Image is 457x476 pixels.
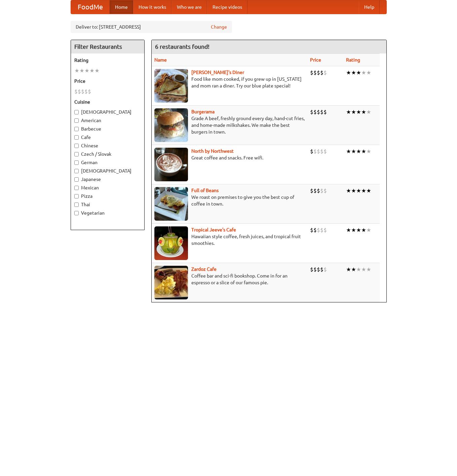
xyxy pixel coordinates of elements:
[320,187,323,194] li: $
[361,148,366,155] li: ★
[317,69,320,76] li: $
[154,115,305,135] p: Grade A beef, freshly ground every day, hand-cut fries, and home-made milkshakes. We make the bes...
[74,203,79,207] input: Thai
[89,67,94,74] li: ★
[351,226,356,234] li: ★
[346,187,351,194] li: ★
[313,69,317,76] li: $
[154,233,305,247] p: Hawaiian style coffee, fresh juices, and tropical fruit smoothies.
[310,57,321,63] a: Price
[74,184,141,191] label: Mexican
[323,266,327,273] li: $
[346,226,351,234] li: ★
[346,266,351,273] li: ★
[74,88,78,95] li: $
[154,154,305,161] p: Great coffee and snacks. Free wifi.
[310,69,313,76] li: $
[323,108,327,116] li: $
[351,69,356,76] li: ★
[346,148,351,155] li: ★
[74,177,79,182] input: Japanese
[191,70,244,75] a: [PERSON_NAME]'s Diner
[154,148,188,181] img: north.jpg
[74,109,141,115] label: [DEMOGRAPHIC_DATA]
[320,266,323,273] li: $
[366,69,371,76] li: ★
[81,88,84,95] li: $
[191,227,236,232] a: Tropical Jeeve's Cafe
[356,148,361,155] li: ★
[361,226,366,234] li: ★
[191,266,217,272] a: Zardoz Cafe
[172,0,207,14] a: Who we are
[78,88,81,95] li: $
[74,78,141,84] h5: Price
[71,40,144,53] h4: Filter Restaurants
[154,76,305,89] p: Food like mom cooked, if you grew up in [US_STATE] and mom ran a diner. Try our blue plate special!
[317,148,320,155] li: $
[361,266,366,273] li: ★
[154,194,305,207] p: We roast on premises to give you the best cup of coffee in town.
[74,134,141,141] label: Cafe
[359,0,380,14] a: Help
[154,187,188,221] img: beans.jpg
[79,67,84,74] li: ★
[310,266,313,273] li: $
[356,69,361,76] li: ★
[320,226,323,234] li: $
[74,186,79,190] input: Mexican
[346,69,351,76] li: ★
[351,187,356,194] li: ★
[154,226,188,260] img: jeeves.jpg
[191,148,234,154] a: North by Northwest
[74,117,141,124] label: American
[351,266,356,273] li: ★
[313,148,317,155] li: $
[88,88,91,95] li: $
[74,152,79,156] input: Czech / Slovak
[323,187,327,194] li: $
[74,127,79,131] input: Barbecue
[366,226,371,234] li: ★
[191,109,215,114] a: Burgerama
[356,108,361,116] li: ★
[351,148,356,155] li: ★
[211,24,227,30] a: Change
[74,142,141,149] label: Chinese
[317,187,320,194] li: $
[366,148,371,155] li: ★
[323,69,327,76] li: $
[154,57,167,63] a: Name
[74,194,79,198] input: Pizza
[74,67,79,74] li: ★
[346,57,360,63] a: Rating
[74,110,79,114] input: [DEMOGRAPHIC_DATA]
[155,43,210,50] ng-pluralize: 6 restaurants found!
[361,69,366,76] li: ★
[356,226,361,234] li: ★
[310,187,313,194] li: $
[310,226,313,234] li: $
[361,187,366,194] li: ★
[317,108,320,116] li: $
[356,187,361,194] li: ★
[71,0,110,14] a: FoodMe
[313,266,317,273] li: $
[110,0,133,14] a: Home
[310,148,313,155] li: $
[74,125,141,132] label: Barbecue
[366,108,371,116] li: ★
[84,88,88,95] li: $
[74,99,141,105] h5: Cuisine
[317,226,320,234] li: $
[191,188,219,193] a: Full of Beans
[317,266,320,273] li: $
[323,148,327,155] li: $
[154,108,188,142] img: burgerama.jpg
[313,226,317,234] li: $
[154,69,188,103] img: sallys.jpg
